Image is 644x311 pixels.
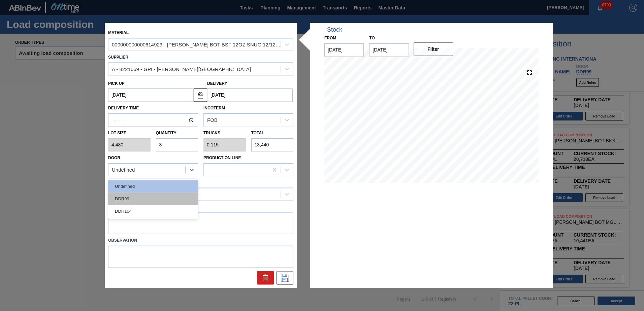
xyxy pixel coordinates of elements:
[257,271,274,285] div: Delete Suggestion
[108,104,198,113] label: Delivery Time
[277,271,293,285] div: Save Suggestion
[112,66,251,72] div: A - 8221069 - GPI - [PERSON_NAME][GEOGRAPHIC_DATA]
[108,129,151,138] label: Lot size
[327,26,342,33] div: Stock
[203,106,225,111] label: Incoterm
[207,81,227,86] label: Delivery
[203,131,220,136] label: Trucks
[108,81,125,86] label: Pick up
[324,36,336,40] label: From
[112,167,135,173] div: Undefined
[196,91,204,99] img: locked
[108,155,120,160] label: Door
[369,36,375,40] label: to
[108,180,198,193] div: Undefined
[194,88,207,102] button: locked
[207,89,293,102] input: mm/dd/yyyy
[207,117,218,123] div: FOB
[251,131,264,136] label: Total
[108,193,198,205] div: DDR99
[108,89,194,102] input: mm/dd/yyyy
[203,155,241,160] label: Production Line
[108,55,128,60] label: Supplier
[108,202,293,212] label: Comments
[108,236,293,246] label: Observation
[108,30,129,35] label: Material
[108,205,198,217] div: DDR104
[156,131,176,136] label: Quantity
[324,43,364,57] input: mm/dd/yyyy
[112,42,281,47] div: 000000000000614929 - [PERSON_NAME] BOT BSF 12OZ SNUG 12/12 12OZ BOT 05
[369,43,409,57] input: mm/dd/yyyy
[414,42,453,56] button: Filter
